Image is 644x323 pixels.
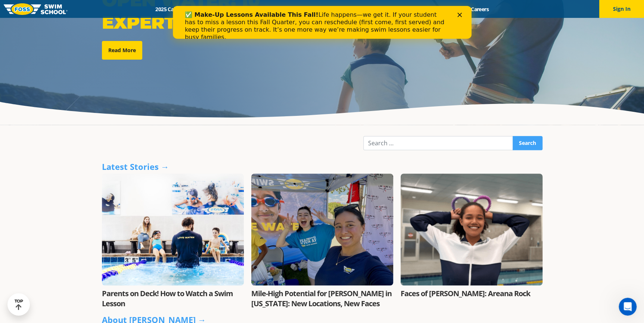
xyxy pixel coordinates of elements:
a: Swim Path® Program [227,6,292,13]
a: Parents on Deck! How to Watch a Swim Lesson [102,288,233,308]
img: FOSS Swim School Logo [4,3,68,15]
a: 2025 Calendar [149,6,196,13]
div: Latest Stories → [102,161,542,172]
a: Read More [102,41,142,60]
a: Swim Like [PERSON_NAME] [362,6,441,13]
iframe: Intercom live chat [619,298,637,316]
div: Life happens—we get it. If your student has to miss a lesson this Fall Quarter, you can reschedul... [12,5,275,35]
a: Mile-High Potential for [PERSON_NAME] in [US_STATE]: New Locations, New Faces [251,288,392,308]
div: Close [284,7,292,11]
a: About [PERSON_NAME] [292,6,362,13]
a: Careers [464,6,495,13]
b: ✅ Make-Up Lessons Available This Fall! [12,5,146,12]
a: Faces of [PERSON_NAME]: Areana Rock [401,288,530,298]
a: Blog [441,6,464,13]
input: Search … [363,136,513,150]
a: Schools [196,6,227,13]
div: TOP [15,299,23,310]
iframe: Intercom live chat banner [173,6,472,39]
input: Search [513,136,542,150]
